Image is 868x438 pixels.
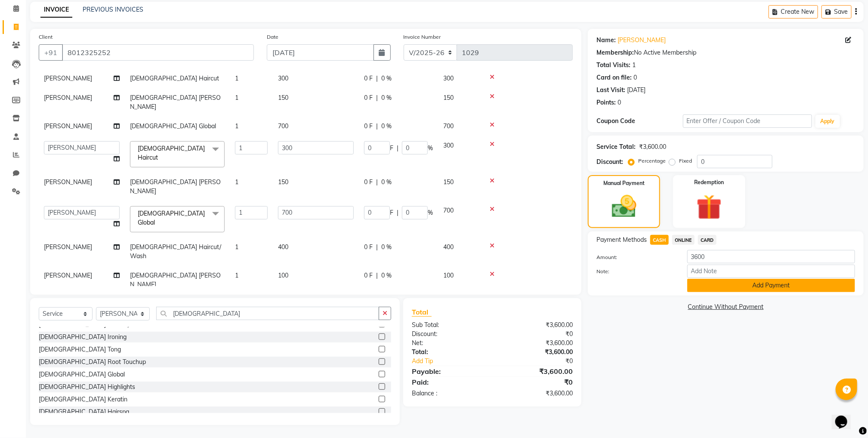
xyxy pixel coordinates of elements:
a: [PERSON_NAME] [618,36,666,45]
span: 700 [443,207,454,214]
input: Enter Offer / Coupon Code [683,114,812,128]
span: 0 F [364,122,373,131]
button: Save [822,5,852,19]
label: Fixed [679,157,692,165]
div: ₹0 [507,357,579,366]
label: Invoice Number [404,33,441,41]
span: 150 [443,178,454,186]
span: % [428,144,433,153]
div: Total: [405,348,492,357]
span: ONLINE [672,235,695,245]
div: ₹3,600.00 [492,339,579,348]
span: [PERSON_NAME] [44,94,92,102]
span: 0 % [381,243,392,252]
span: 700 [443,122,454,130]
a: Add Tip [405,357,507,366]
span: 1 [235,74,238,82]
div: Name: [596,36,616,45]
span: [DEMOGRAPHIC_DATA] [PERSON_NAME] [130,271,221,288]
label: Date [267,33,278,41]
span: [PERSON_NAME] [44,271,92,279]
div: [DEMOGRAPHIC_DATA] Global [39,370,125,379]
div: ₹3,600.00 [492,348,579,357]
span: [DEMOGRAPHIC_DATA] [PERSON_NAME] [130,178,221,195]
div: ₹3,600.00 [492,366,579,376]
span: 1 [235,178,238,186]
span: 300 [443,74,454,82]
input: Search or Scan [156,307,379,320]
span: [DEMOGRAPHIC_DATA] Haircut/Wash [130,243,221,260]
div: Points: [596,98,616,107]
span: 400 [443,243,454,251]
span: Payment Methods [596,235,647,244]
div: [DEMOGRAPHIC_DATA] Highlights [39,382,135,392]
span: 0 F [364,243,373,252]
div: Membership: [596,48,634,57]
input: Amount [687,250,855,263]
div: Discount: [405,330,492,339]
div: Coupon Code [596,117,683,126]
a: INVOICE [40,2,72,18]
img: _gift.svg [689,191,730,223]
span: 0 % [381,74,392,83]
span: Total [412,308,432,317]
button: Create New [769,5,818,19]
span: | [376,74,378,83]
span: CARD [698,235,717,245]
span: [PERSON_NAME] [44,74,92,82]
span: [PERSON_NAME] [44,178,92,186]
button: +91 [39,44,63,61]
div: ₹3,600.00 [492,389,579,398]
div: 0 [618,98,621,107]
div: Discount: [596,157,623,167]
span: [PERSON_NAME] [44,243,92,251]
span: 0 % [381,271,392,280]
div: [DEMOGRAPHIC_DATA] Hairspa [39,407,129,416]
span: 1 [235,271,238,279]
span: | [376,178,378,187]
span: 1 [235,122,238,130]
div: [DEMOGRAPHIC_DATA] Tong [39,345,121,354]
span: 300 [443,142,454,149]
span: % [428,208,433,217]
div: ₹3,600.00 [492,321,579,330]
span: | [397,208,398,217]
div: No Active Membership [596,48,855,57]
span: [DEMOGRAPHIC_DATA] [PERSON_NAME] [130,94,221,111]
span: [DEMOGRAPHIC_DATA] Global [130,122,216,130]
div: Paid: [405,377,492,387]
span: 1 [235,94,238,102]
div: Payable: [405,366,492,376]
span: [DEMOGRAPHIC_DATA] Haircut [138,145,205,161]
span: F [390,144,393,153]
span: | [376,93,378,102]
span: CASH [650,235,669,245]
button: Add Payment [687,279,855,292]
input: Search by Name/Mobile/Email/Code [62,44,254,61]
span: 1 [235,243,238,251]
div: ₹0 [492,330,579,339]
div: Service Total: [596,142,636,151]
div: [DEMOGRAPHIC_DATA] Keratin [39,395,127,404]
a: x [155,219,159,226]
span: [DEMOGRAPHIC_DATA] Haircut [130,74,219,82]
button: Apply [815,115,840,128]
a: PREVIOUS INVOICES [83,6,143,13]
span: | [397,144,398,153]
div: ₹0 [492,377,579,387]
span: | [376,122,378,131]
span: 0 % [381,93,392,102]
span: 0 F [364,271,373,280]
span: 150 [278,94,288,102]
div: [DEMOGRAPHIC_DATA] Root Touchup [39,358,146,367]
div: Balance : [405,389,492,398]
div: 1 [632,61,636,70]
a: Continue Without Payment [590,302,862,312]
input: Add Note [687,265,855,278]
span: [DEMOGRAPHIC_DATA] Global [138,210,205,226]
iframe: chat widget [832,404,859,429]
div: [DATE] [627,86,646,95]
label: Percentage [638,157,666,165]
label: Manual Payment [603,179,645,187]
span: 400 [278,243,288,251]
